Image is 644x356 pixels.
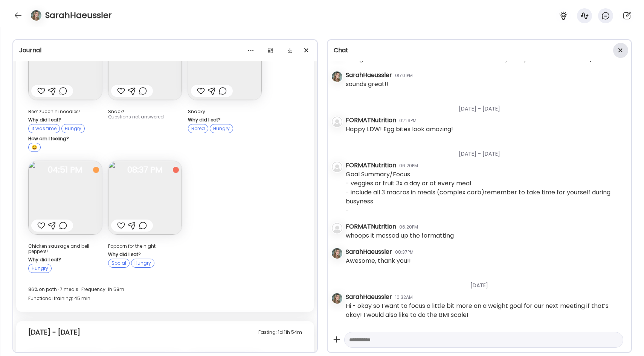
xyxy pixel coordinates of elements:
div: SarahHaeussler [346,292,392,301]
img: bg-avatar-default.svg [332,223,342,233]
div: Snack! [108,109,182,114]
div: Hungry [61,124,85,133]
div: FORMATNutrition [346,161,396,170]
div: 06:20PM [399,224,418,230]
div: 08:37PM [395,249,414,256]
img: images%2FeuW4ehXdTjTQwoR7NFNaLRurhjQ2%2Fpi3KddP7pQnnX4YOsKUQ%2FcqFAGNGRPqSvTFivOmpe_240 [108,26,182,100]
div: Social [108,259,130,268]
div: FORMATNutrition [346,222,396,231]
div: Hungry [131,259,154,268]
div: Hungry [28,264,52,273]
div: 86% on path · 7 meals · Frequency: 1h 58m Functional training: 45 min [28,285,302,303]
div: Why did I eat? [28,257,102,262]
h4: SarahHaeussler [45,9,112,21]
span: 08:37 PM [108,167,182,173]
div: Snacky [188,109,262,114]
img: bg-avatar-default.svg [332,117,342,127]
img: avatars%2FeuW4ehXdTjTQwoR7NFNaLRurhjQ2 [332,71,342,82]
img: images%2FeuW4ehXdTjTQwoR7NFNaLRurhjQ2%2Ff1UVStFdLJTzuS7Jpl4C%2FnzAkAJqVzqGQb1HOGCbq_240 [188,26,262,100]
div: 😀 [28,143,41,152]
div: Goal Summary/Focus - veggies or fruit 3x a day or at every meal - include all 3 macros in meals (... [346,170,626,215]
div: Happy LDW! Egg bites look amazing! [346,125,453,134]
img: avatars%2FeuW4ehXdTjTQwoR7NFNaLRurhjQ2 [31,10,41,21]
div: Fasting: 1d 11h 54m [258,328,302,337]
div: 06:20PM [399,162,418,169]
div: Why did I eat? [188,117,262,123]
div: 05:01PM [395,72,413,79]
div: SarahHaeussler [346,247,392,256]
img: bg-avatar-default.svg [332,162,342,172]
img: images%2FeuW4ehXdTjTQwoR7NFNaLRurhjQ2%2FOrBovEfIxJA8Q09ortUF%2FyXSvX3kIKZZzwSVbjgc4_240 [108,161,182,235]
div: whoops it messed up the formatting [346,231,454,240]
div: Why did I eat? [28,117,102,123]
div: [DATE] [346,273,626,292]
div: How am I feeling? [28,136,102,141]
div: Beef zucchini noodles! [28,109,102,114]
div: 02:19PM [399,117,417,124]
div: Chicken sausage and bell peppers! [28,244,102,254]
div: It was time [28,124,60,133]
img: avatars%2FeuW4ehXdTjTQwoR7NFNaLRurhjQ2 [332,248,342,259]
div: [DATE] - [DATE] [346,96,626,116]
div: Bored [188,124,208,133]
div: sounds great!! [346,80,388,89]
span: Questions not answered [108,114,164,120]
div: SarahHaeussler [346,71,392,80]
img: images%2FeuW4ehXdTjTQwoR7NFNaLRurhjQ2%2FYrEUYT6zGdoRr5OuRidZ%2FVtUXHdryslyeMjGsLklP_240 [28,26,102,100]
div: [DATE] - [DATE] [28,328,80,337]
div: Chat [334,46,626,55]
div: 10:32AM [395,294,413,301]
div: Hungry [210,124,233,133]
div: Awesome, thank you!! [346,256,411,265]
div: FORMATNutrition [346,116,396,125]
div: Hi - okay so I want to focus a little bit more on a weight goal for our next meeting if that’s ok... [346,301,626,320]
div: [DATE] - [DATE] [346,141,626,161]
span: 04:51 PM [28,167,102,173]
div: Why did I eat? [108,252,182,257]
div: Popcorn for the night! [108,244,182,249]
img: avatars%2FeuW4ehXdTjTQwoR7NFNaLRurhjQ2 [332,293,342,304]
div: Journal [19,46,311,55]
img: images%2FeuW4ehXdTjTQwoR7NFNaLRurhjQ2%2FJCdkjgrXZ0tQ1SYAvHPG%2FzruHeyuOR055F5mSBxGd_240 [28,161,102,235]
